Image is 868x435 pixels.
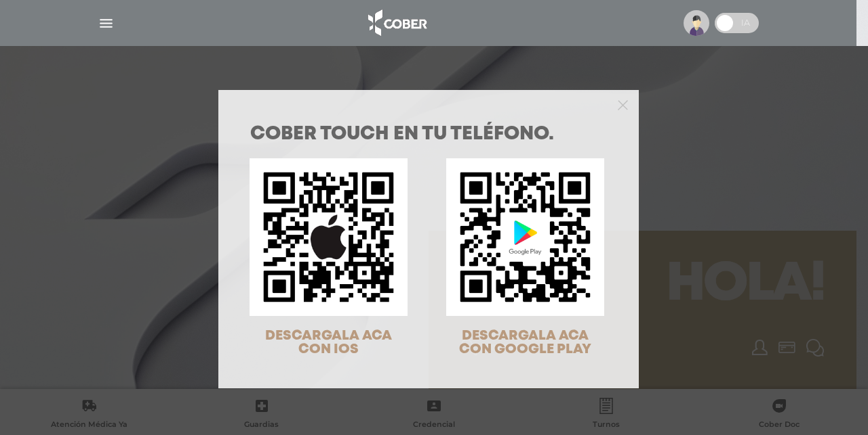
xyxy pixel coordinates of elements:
img: qr-code [446,158,604,316]
button: Close [618,98,628,110]
span: DESCARGALA ACA CON GOOGLE PLAY [459,329,591,356]
span: DESCARGALA ACA CON IOS [265,329,392,356]
h1: COBER TOUCH en tu teléfono. [250,125,607,144]
img: qr-code [250,158,408,316]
